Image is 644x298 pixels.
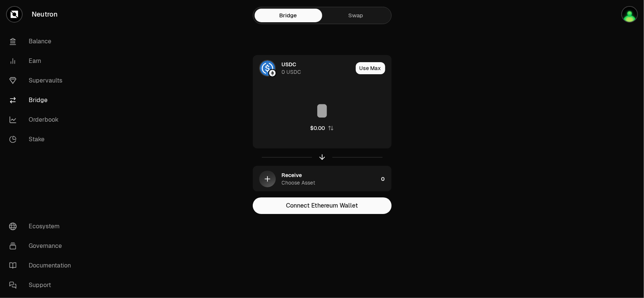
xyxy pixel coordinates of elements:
a: Bridge [3,90,81,110]
a: Support [3,275,81,295]
div: $0.00 [310,124,325,132]
div: USDC LogoEthereum LogoUSDC0 USDC [253,55,353,81]
div: 0 [381,166,391,192]
button: Connect Ethereum Wallet [253,197,392,214]
a: Balance [3,32,81,51]
a: Orderbook [3,110,81,130]
a: Bridge [255,9,322,22]
img: Ethereum Logo [269,70,276,76]
a: Ecosystem [3,217,81,236]
a: Supervaults [3,71,81,90]
a: Swap [322,9,390,22]
div: Choose Asset [282,179,315,186]
button: Use Max [356,62,385,74]
a: Earn [3,51,81,71]
img: sw-firefox [622,7,637,22]
button: $0.00 [310,124,334,132]
a: Documentation [3,256,81,275]
button: ReceiveChoose Asset0 [253,166,391,192]
div: Receive [282,171,302,179]
a: Governance [3,236,81,256]
a: Stake [3,130,81,149]
div: 0 USDC [282,68,301,76]
div: ReceiveChoose Asset [253,166,378,192]
div: USDC [282,61,297,68]
img: USDC Logo [260,61,275,76]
